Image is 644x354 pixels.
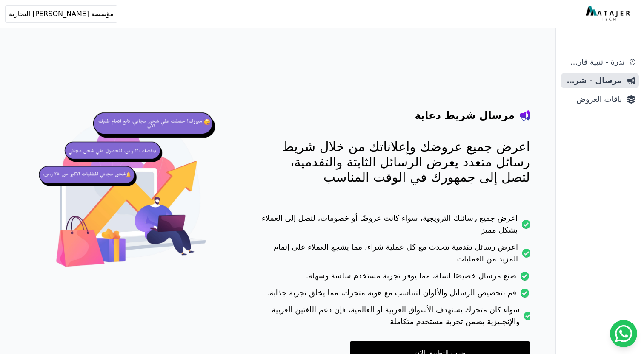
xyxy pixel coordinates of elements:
img: hero [36,102,226,291]
h4: مرسال شريط دعاية [415,109,515,122]
span: مرسال - شريط دعاية [564,75,622,87]
li: سواء كان متجرك يستهدف الأسواق العربية أو العالمية، فإن دعم اللغتين العربية والإنجليزية يضمن تجربة... [260,304,530,333]
span: مؤسسة [PERSON_NAME] التجارية [9,9,114,19]
span: باقات العروض [564,93,622,105]
li: صنع مرسال خصيصًا لسلة، مما يوفر تجربة مستخدم سلسة وسهلة. [260,270,530,287]
button: مؤسسة [PERSON_NAME] التجارية [5,5,117,23]
li: اعرض جميع رسائلك الترويجية، سواء كانت عروضًا أو خصومات، لتصل إلى العملاء بشكل مميز [260,212,530,241]
li: اعرض رسائل تقدمية تتحدث مع كل عملية شراء، مما يشجع العملاء على إتمام المزيد من العمليات [260,241,530,270]
li: قم بتخصيص الرسائل والألوان لتتناسب مع هوية متجرك، مما يخلق تجربة جذابة. [260,287,530,304]
img: MatajerTech Logo [586,6,632,22]
span: ندرة - تنبية قارب علي النفاذ [564,56,624,68]
p: اعرض جميع عروضك وإعلاناتك من خلال شريط رسائل متعدد يعرض الرسائل الثابتة والتقدمية، لتصل إلى جمهور... [260,139,530,185]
